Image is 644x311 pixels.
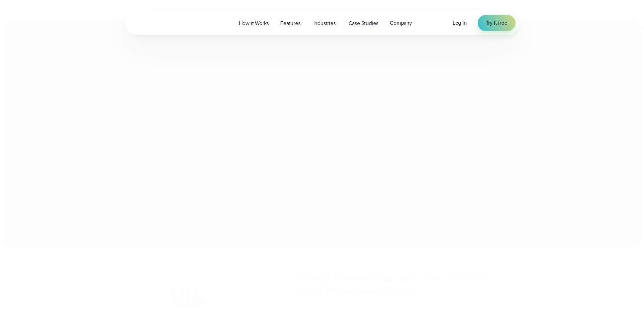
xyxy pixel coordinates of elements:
span: Case Studies [349,19,379,27]
span: Features [280,19,300,27]
a: How it Works [233,16,275,30]
span: Try it free [486,19,507,27]
a: Log in [453,19,467,27]
a: Try it free [478,15,516,31]
span: Industries [313,19,336,27]
span: Company [390,19,412,27]
a: Case Studies [343,16,384,30]
span: How it Works [239,19,269,27]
